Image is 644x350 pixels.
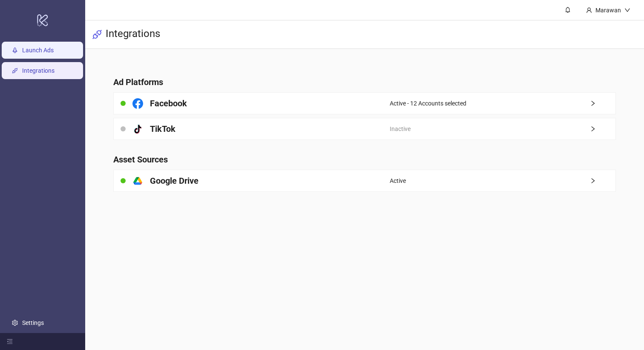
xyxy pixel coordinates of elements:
span: Active - 12 Accounts selected [390,99,466,108]
span: user [586,7,592,13]
h4: Ad Platforms [113,76,615,88]
span: Active [390,176,406,185]
h4: Facebook [150,97,187,109]
a: FacebookActive - 12 Accounts selectedright [113,92,615,114]
span: right [590,126,615,132]
a: Launch Ads [22,47,54,54]
h4: TikTok [150,123,175,135]
a: Google DriveActiveright [113,170,615,192]
span: right [590,100,615,106]
span: api [92,29,102,40]
h4: Google Drive [150,175,198,187]
a: TikTokInactiveright [113,118,615,140]
span: down [624,7,630,13]
span: menu-fold [7,339,13,344]
div: Marawan [592,6,624,15]
span: bell [565,7,571,13]
span: Inactive [390,124,411,134]
h3: Integrations [106,27,160,42]
h4: Asset Sources [113,154,615,165]
a: Settings [22,319,44,326]
span: right [590,178,615,184]
a: Integrations [22,67,55,74]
